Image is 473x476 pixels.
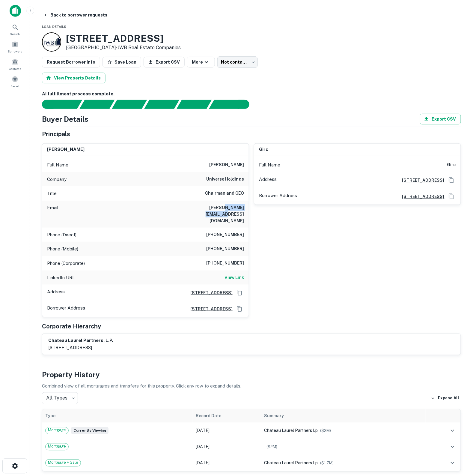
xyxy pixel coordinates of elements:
[206,245,244,253] h6: [PHONE_NUMBER]
[42,73,106,83] button: View Property Details
[448,458,458,468] button: expand row
[11,84,19,88] span: Saved
[209,100,257,109] div: AI fulfillment process complete.
[187,57,215,67] button: More
[47,231,76,238] p: Phone (Direct)
[46,444,68,450] span: Mortgage
[447,192,456,201] button: Copy Address
[112,100,147,109] div: Documents found, AI parsing details...
[42,392,78,404] div: All Types
[205,190,244,197] h6: Chairman and CEO
[46,427,68,433] span: Mortgage
[47,288,65,297] p: Address
[42,91,461,97] h6: AI fulfillment process complete.
[186,289,233,296] a: [STREET_ADDRESS]
[47,245,78,253] p: Phone (Mobile)
[42,57,100,67] button: Request Borrower Info
[443,428,473,457] iframe: Chat Widget
[448,426,458,436] button: expand row
[420,114,461,124] button: Export CSV
[66,44,181,51] p: [GEOGRAPHIC_DATA] •
[144,57,185,67] button: Export CSV
[261,409,426,423] th: Summary
[103,57,141,67] button: Save Loan
[10,31,20,36] span: Search
[193,423,261,439] td: [DATE]
[144,100,179,109] div: Principals found, AI now looking for contact information...
[66,33,181,44] h3: [STREET_ADDRESS]
[79,100,115,109] div: Your request is received and processing...
[47,274,75,281] p: LinkedIn URL
[225,274,244,281] a: View Link
[447,161,456,169] h6: girc
[259,176,277,185] p: Address
[47,146,85,153] h6: [PERSON_NAME]
[217,56,258,68] div: Not contacted
[42,322,101,331] h5: Corporate Hierarchy
[2,73,28,90] a: Saved
[225,274,244,281] h6: View Link
[430,394,461,403] button: Expand All
[10,5,21,17] img: capitalize-icon.png
[264,461,318,466] span: chateau laurel partners lp
[118,45,181,50] a: JWB Real Estate Companies
[47,176,67,183] p: Company
[320,461,334,466] span: ($ 1.7M )
[47,161,68,169] p: Full Name
[48,337,113,344] h6: chateau laurel partners, l.p.
[235,304,244,313] button: Copy Address
[2,21,28,37] a: Search
[42,370,461,380] h4: Property History
[46,460,81,466] span: Mortgage + Sale
[206,260,244,267] h6: [PHONE_NUMBER]
[259,146,268,153] h6: girc
[209,161,244,169] h6: [PERSON_NAME]
[177,100,212,109] div: Principals found, still searching for contact information. This may take time...
[259,192,297,201] p: Borrower Address
[193,455,261,471] td: [DATE]
[193,439,261,455] td: [DATE]
[48,344,113,352] p: [STREET_ADDRESS]
[47,260,85,267] p: Phone (Corporate)
[259,161,280,169] p: Full Name
[8,49,22,54] span: Borrowers
[172,204,244,224] h6: [PERSON_NAME][EMAIL_ADDRESS][DOMAIN_NAME]
[47,204,58,224] p: Email
[206,231,244,238] h6: [PHONE_NUMBER]
[447,176,456,185] button: Copy Address
[186,306,233,312] a: [STREET_ADDRESS]
[206,176,244,183] h6: universe holdings
[42,383,461,390] p: Combined view of all mortgages and transfers for this property. Click any row to expand details.
[2,56,28,72] a: Contacts
[193,409,261,423] th: Record Date
[42,25,66,28] span: Loan Details
[41,10,110,20] button: Back to borrower requests
[235,288,244,297] button: Copy Address
[320,429,331,433] span: ($ 2M )
[47,190,57,197] p: Title
[42,114,88,124] h4: Buyer Details
[267,445,278,449] span: ($ 2M )
[397,177,445,184] a: [STREET_ADDRESS]
[2,39,28,55] a: Borrowers
[397,193,445,200] a: [STREET_ADDRESS]
[42,130,70,139] h5: Principals
[42,409,193,423] th: Type
[9,66,21,71] span: Contacts
[35,100,80,109] div: Sending borrower request to AI...
[47,304,85,313] p: Borrower Address
[264,428,318,433] span: chateau laurel partners lp
[71,427,109,434] span: Currently viewing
